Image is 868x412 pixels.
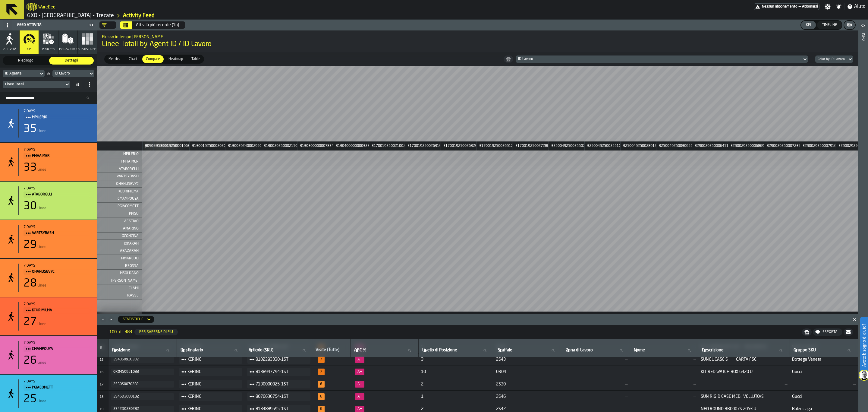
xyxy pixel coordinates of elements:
div: thumb [105,55,124,63]
span: 17 [100,383,103,386]
div: 2S42D02802B2 [113,407,172,411]
span: CMAMPOUYA [105,197,139,201]
div: Start: 11/09/2025, 13:25:41 - End: 11/09/2025, 13:51:07 [24,302,92,306]
div: KPI [804,23,813,27]
span: MPILERIO [32,114,87,121]
div: Title [24,148,92,159]
div: 27 [24,316,37,328]
span: label [422,348,457,353]
div: stat- [0,220,97,258]
span: label [702,348,724,353]
div: thumb [125,55,141,63]
span: — [632,394,696,399]
span: 8138947794-1ST [256,368,306,376]
span: label [634,348,645,353]
a: link-to-/wh/i/7274009e-5361-4e21-8e36-7045ee840609 [27,12,114,19]
input: label [111,347,174,354]
div: day: 313040000000032368 [333,141,369,151]
span: — [701,382,788,387]
div: title-Linee Totali by Agent ID / ID Lavoro [97,30,858,52]
span: CLAMI [107,286,139,290]
span: # [100,346,102,350]
div: Title [24,302,92,314]
div: 7 days [24,302,92,306]
div: 7 days [24,186,92,191]
span: — [564,394,627,399]
span: — [564,369,627,374]
span: Nessun abbonamento [762,5,797,9]
span: MMARCOLI [107,256,139,261]
span: GCONCINA [107,234,139,238]
span: Dettagli [50,58,93,63]
div: 25 [24,393,37,405]
span: Linee [37,206,46,211]
span: Magazzino [59,47,77,51]
span: 483 [125,330,132,334]
label: button-switch-multi-Chart [124,55,142,64]
div: day: 313002924000295091 [225,141,261,151]
button: Minimize [108,316,115,322]
div: day: 313002925000215089 [261,141,297,151]
span: label [354,348,366,353]
button: button-Esporta [813,328,842,336]
span: — [564,407,627,411]
span: Bottega Veneta [792,357,855,362]
div: FMHAIMER [97,158,142,166]
div: Title [24,225,92,236]
div: MPILERIO [97,151,142,158]
label: button-toggle-Impostazioni [822,4,833,10]
input: label [179,347,242,354]
div: CMAMPOUYA [97,195,142,203]
span: Riepilogo [5,58,47,63]
div: day: 329002925000686958 [728,141,763,151]
div: Title [24,341,92,352]
div: Visite (Tutte) [316,347,348,353]
a: link-to-/wh/i/7274009e-5361-4e21-8e36-7045ee840609/feed/fdbe9a4f-abe1-486a-a9d9-92e450c8c2be [123,12,155,19]
span: 7 [318,356,325,363]
div: KAMMAR [97,277,142,285]
label: button-switch-multi-Metrics [104,55,124,64]
div: day: 313001925000202080 [189,141,225,151]
div: 35 [24,123,37,135]
span: OHANUSEVYC [32,268,87,275]
label: button-switch-multi-Dettagli [49,56,94,65]
div: day: 325004925002551063 [584,141,620,151]
span: 6 [318,381,325,388]
label: button-toggle-Aiuto [844,3,868,10]
span: OHANUSEVYC [105,182,139,186]
div: Info [861,32,865,410]
div: DropdownMenuValue- [102,23,111,27]
input: label [701,347,787,354]
span: — [632,369,696,374]
div: DropdownMenuValue-activity-metric [123,317,143,322]
span: Statistiche [78,47,96,51]
span: 18 [100,395,103,399]
header: Info [858,20,868,412]
span: 7 [318,369,325,375]
div: DropdownMenuValue-jobId [52,70,94,77]
span: label [498,348,512,353]
span: — [792,382,855,387]
div: DropdownMenuValue-eventsCount [3,81,70,88]
span: 2S42 [496,407,559,411]
div: VARTSYBASH [97,173,142,180]
div: 7 days [24,225,92,229]
span: Attività [3,47,16,51]
h2: Sub Title [38,4,55,10]
div: day: 325004925002891251 [620,141,656,151]
span: — [564,357,627,362]
span: label [249,348,273,353]
label: button-switch-multi-Heatmap [164,55,187,64]
div: stat- [0,297,97,335]
div: Title [24,109,92,121]
div: stat- [0,143,97,181]
div: Start: 11/09/2025, 13:24:34 - End: 11/09/2025, 13:50:11 [24,148,92,152]
button: button-2S30S00702B2 [111,381,174,388]
span: KERING [187,393,237,400]
div: 0R04S09510B3 [113,370,172,374]
div: Start: 11/09/2025, 13:23:16 - End: 11/09/2025, 13:44:51 [24,264,92,268]
div: Title [24,186,92,198]
span: KPI [27,47,32,51]
span: SUN RIGID CASE MED. VELLUTO/S [701,394,788,399]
